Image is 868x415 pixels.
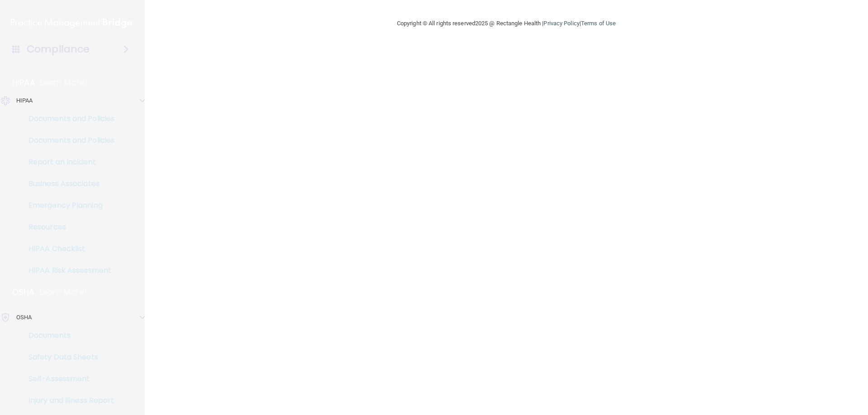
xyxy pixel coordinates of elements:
p: Injury and Illness Report [6,396,129,405]
p: HIPAA Checklist [6,244,129,253]
p: Emergency Planning [6,201,129,210]
p: Resources [6,223,129,232]
p: Report an Incident [6,158,129,167]
p: Learn More! [39,287,87,298]
p: Documents and Policies [6,114,129,123]
p: Documents [6,331,129,340]
p: Business Associates [6,179,129,188]
p: Self-Assessment [6,374,129,383]
p: Safety Data Sheets [6,353,129,362]
div: Copyright © All rights reserved 2025 @ Rectangle Health | | [341,9,671,38]
h4: Compliance [27,43,90,56]
p: HIPAA Risk Assessment [6,266,129,275]
p: HIPAA [16,95,33,106]
a: Privacy Policy [543,20,579,27]
p: Documents and Policies [6,136,129,145]
img: PMB logo [11,14,134,32]
p: Learn More! [40,77,88,88]
a: Terms of Use [581,20,616,27]
p: HIPAA [12,77,35,88]
p: OSHA [12,287,35,298]
p: OSHA [16,312,32,323]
